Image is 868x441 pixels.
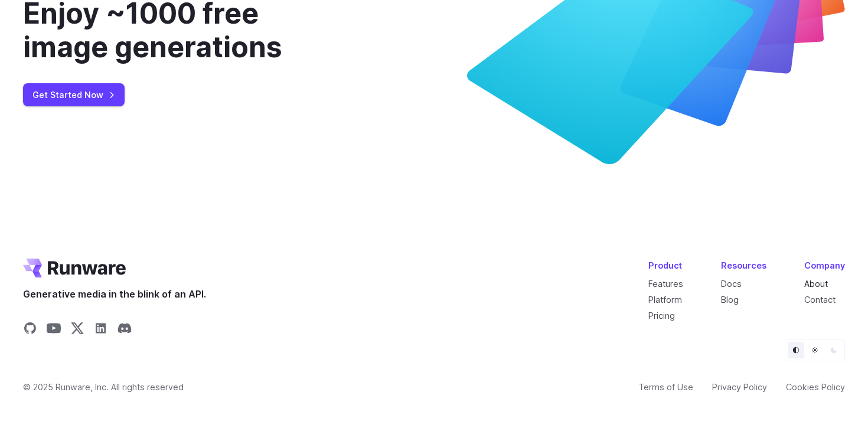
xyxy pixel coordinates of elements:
a: About [804,279,828,289]
button: Light [807,342,823,358]
a: Share on YouTube [47,321,61,339]
a: Share on Discord [118,321,132,339]
a: Docs [721,279,742,289]
a: Share on X [70,321,84,339]
button: Dark [825,342,842,358]
a: Privacy Policy [712,380,767,394]
a: Contact [804,295,836,305]
a: Cookies Policy [786,380,845,394]
span: Generative media in the blink of an API. [23,287,206,302]
a: Share on GitHub [23,321,37,339]
a: Features [648,279,683,289]
a: Blog [721,295,739,305]
a: Platform [648,295,682,305]
a: Get Started Now [23,83,125,106]
a: Terms of Use [638,380,693,394]
button: Default [788,342,804,358]
div: Resources [721,259,766,272]
a: Pricing [648,311,675,321]
span: © 2025 Runware, Inc. All rights reserved [23,380,184,394]
a: Go to / [23,259,126,277]
div: Company [804,259,845,272]
ul: Theme selector [785,339,845,361]
div: Product [648,259,683,272]
a: Share on LinkedIn [94,321,108,339]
